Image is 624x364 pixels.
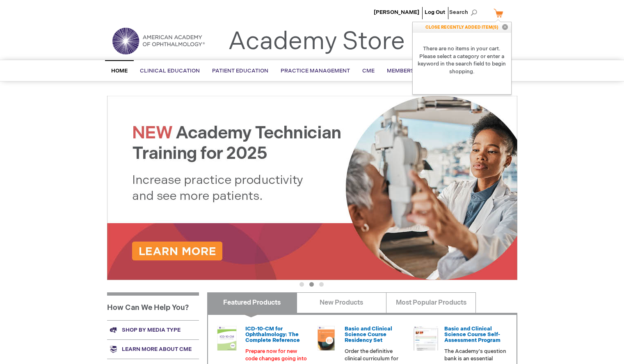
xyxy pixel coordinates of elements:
button: 1 of 3 [299,282,304,287]
a: Basic and Clinical Science Course Self-Assessment Program [444,326,501,344]
span: Membership [387,68,424,74]
img: 02850963u_47.png [314,326,338,350]
button: 2 of 3 [309,282,314,287]
a: Featured Products [207,292,297,313]
a: [PERSON_NAME] [374,9,419,16]
strong: There are no items in your cart. Please select a category or enter a keyword in the search field ... [413,33,511,88]
a: Shop by media type [107,320,199,339]
a: Learn more about CME [107,339,199,359]
img: bcscself_20.jpg [414,326,438,350]
a: Basic and Clinical Science Course Residency Set [345,326,392,344]
p: CLOSE RECENTLY ADDED ITEM(S) [413,22,511,33]
span: Home [111,68,128,74]
a: ICD-10-CM for Ophthalmology: The Complete Reference [245,326,300,344]
a: Log Out [425,9,445,16]
button: 3 of 3 [319,282,324,287]
span: Clinical Education [140,68,200,74]
h1: How Can We Help You? [107,292,199,320]
a: Academy Store [228,27,405,57]
span: Practice Management [281,68,350,74]
img: 0120008u_42.png [215,326,239,350]
span: CME [362,68,375,74]
a: New Products [297,292,386,313]
span: Search [449,4,480,20]
a: Most Popular Products [386,292,476,313]
span: Patient Education [212,68,268,74]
